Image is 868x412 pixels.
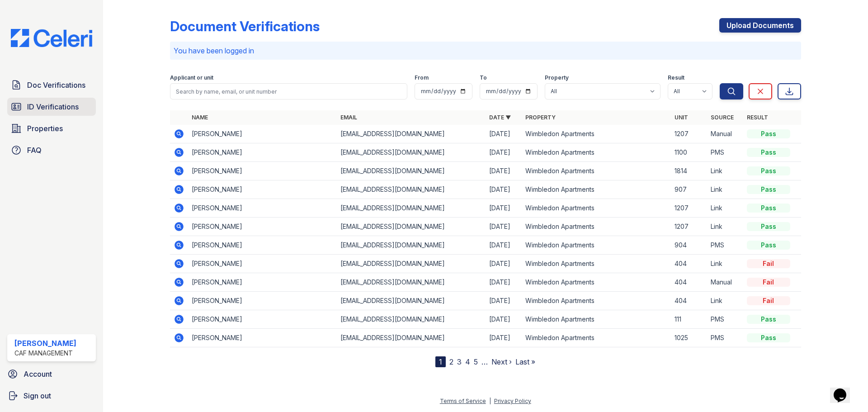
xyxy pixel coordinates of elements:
[188,255,337,273] td: [PERSON_NAME]
[188,329,337,347] td: [PERSON_NAME]
[522,180,670,199] td: Wimbledon Apartments
[671,125,707,143] td: 1207
[27,80,85,90] span: Doc Verifications
[486,292,522,310] td: [DATE]
[14,338,76,349] div: [PERSON_NAME]
[337,199,486,218] td: [EMAIL_ADDRESS][DOMAIN_NAME]
[668,74,684,81] label: Result
[170,18,320,34] div: Document Verifications
[449,357,453,366] a: 2
[719,18,801,33] a: Upload Documents
[671,180,707,199] td: 907
[465,357,470,366] a: 4
[4,365,99,383] a: Account
[747,241,790,250] div: Pass
[188,180,337,199] td: [PERSON_NAME]
[707,125,743,143] td: Manual
[522,236,670,255] td: Wimbledon Apartments
[675,114,688,121] a: Unit
[671,218,707,236] td: 1207
[707,255,743,273] td: Link
[7,119,96,137] a: Properties
[707,292,743,310] td: Link
[671,255,707,273] td: 404
[170,74,213,81] label: Applicant or unit
[522,162,670,180] td: Wimbledon Apartments
[337,310,486,329] td: [EMAIL_ADDRESS][DOMAIN_NAME]
[14,349,76,358] div: CAF Management
[4,387,99,405] a: Sign out
[747,114,768,121] a: Result
[486,273,522,292] td: [DATE]
[491,357,512,366] a: Next ›
[337,236,486,255] td: [EMAIL_ADDRESS][DOMAIN_NAME]
[747,166,790,175] div: Pass
[747,185,790,194] div: Pass
[747,129,790,138] div: Pass
[188,143,337,162] td: [PERSON_NAME]
[707,218,743,236] td: Link
[457,357,462,366] a: 3
[486,180,522,199] td: [DATE]
[671,143,707,162] td: 1100
[486,162,522,180] td: [DATE]
[747,315,790,324] div: Pass
[170,83,407,99] input: Search by name, email, or unit number
[340,114,357,121] a: Email
[522,218,670,236] td: Wimbledon Apartments
[522,199,670,218] td: Wimbledon Apartments
[188,292,337,310] td: [PERSON_NAME]
[747,204,790,213] div: Pass
[707,273,743,292] td: Manual
[188,199,337,218] td: [PERSON_NAME]
[486,143,522,162] td: [DATE]
[337,162,486,180] td: [EMAIL_ADDRESS][DOMAIN_NAME]
[671,310,707,329] td: 111
[671,292,707,310] td: 404
[337,329,486,347] td: [EMAIL_ADDRESS][DOMAIN_NAME]
[671,273,707,292] td: 404
[337,143,486,162] td: [EMAIL_ADDRESS][DOMAIN_NAME]
[525,114,556,121] a: Property
[671,162,707,180] td: 1814
[522,125,670,143] td: Wimbledon Apartments
[7,76,96,94] a: Doc Verifications
[337,292,486,310] td: [EMAIL_ADDRESS][DOMAIN_NAME]
[481,356,488,367] span: …
[707,329,743,347] td: PMS
[522,143,670,162] td: Wimbledon Apartments
[671,199,707,218] td: 1207
[435,356,446,367] div: 1
[337,273,486,292] td: [EMAIL_ADDRESS][DOMAIN_NAME]
[545,74,569,81] label: Property
[7,98,96,116] a: ID Verifications
[486,199,522,218] td: [DATE]
[337,255,486,273] td: [EMAIL_ADDRESS][DOMAIN_NAME]
[489,114,511,121] a: Date ▼
[747,296,790,305] div: Fail
[174,45,797,56] p: You have been logged in
[486,329,522,347] td: [DATE]
[24,390,51,401] span: Sign out
[830,376,859,403] iframe: chat widget
[747,259,790,268] div: Fail
[747,222,790,231] div: Pass
[415,74,429,81] label: From
[486,236,522,255] td: [DATE]
[188,310,337,329] td: [PERSON_NAME]
[188,236,337,255] td: [PERSON_NAME]
[24,369,52,379] span: Account
[522,273,670,292] td: Wimbledon Apartments
[522,310,670,329] td: Wimbledon Apartments
[188,218,337,236] td: [PERSON_NAME]
[27,145,42,156] span: FAQ
[707,143,743,162] td: PMS
[337,125,486,143] td: [EMAIL_ADDRESS][DOMAIN_NAME]
[671,236,707,255] td: 904
[747,333,790,342] div: Pass
[337,180,486,199] td: [EMAIL_ADDRESS][DOMAIN_NAME]
[474,357,478,366] a: 5
[522,292,670,310] td: Wimbledon Apartments
[489,398,491,404] div: |
[494,398,531,404] a: Privacy Policy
